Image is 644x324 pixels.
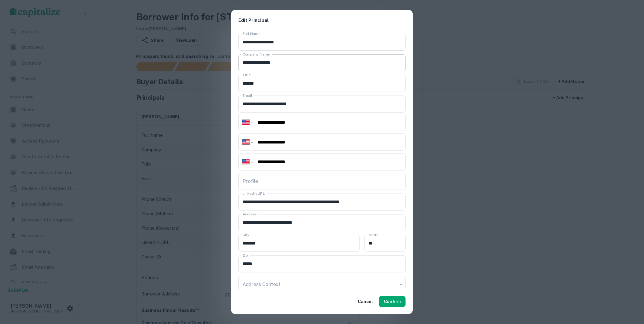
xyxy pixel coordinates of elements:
label: Zip [243,253,248,258]
label: State [369,232,378,237]
h2: Edit Principal [231,10,413,31]
label: Full Name [243,31,260,36]
label: LinkedIn URL [243,191,265,196]
label: Email [243,93,252,98]
button: Confirm [379,296,406,307]
div: ​ [238,276,406,293]
button: Cancel [355,296,375,307]
label: Title [243,72,251,77]
label: City [243,232,250,237]
label: Company Name [243,52,270,57]
label: Address [243,211,257,217]
iframe: Chat Widget [614,275,644,305]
